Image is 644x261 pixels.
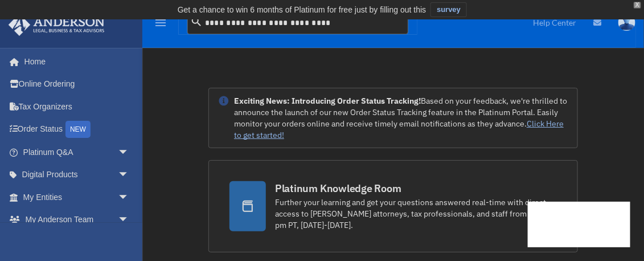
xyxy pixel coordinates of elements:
[118,186,141,209] span: arrow_drop_down
[8,141,146,164] a: Platinum Q&Aarrow_drop_down
[154,20,167,30] a: menu
[234,96,421,106] strong: Exciting News: Introducing Order Status Tracking!
[154,16,167,30] i: menu
[275,197,557,231] div: Further your learning and get your questions answered real-time with direct access to [PERSON_NAM...
[8,50,141,73] a: Home
[8,164,146,186] a: Digital Productsarrow_drop_down
[275,181,401,195] div: Platinum Knowledge Room
[65,121,91,138] div: NEW
[118,209,141,232] span: arrow_drop_down
[118,164,141,187] span: arrow_drop_down
[618,14,635,31] img: User Pic
[234,119,564,140] a: Click Here to get started!
[634,2,641,9] div: close
[234,95,568,141] div: Based on your feedback, we're thrilled to announce the launch of our new Order Status Tracking fe...
[8,186,146,209] a: My Entitiesarrow_drop_down
[208,160,578,252] a: Platinum Knowledge Room Further your learning and get your questions answered real-time with dire...
[8,118,146,141] a: Order StatusNEW
[8,73,146,96] a: Online Ordering
[431,3,466,17] a: survey
[178,3,426,17] div: Get a chance to win 6 months of Platinum for free just by filling out this
[8,95,146,118] a: Tax Organizers
[190,15,203,28] i: search
[8,209,146,231] a: My Anderson Teamarrow_drop_down
[5,14,108,36] img: Anderson Advisors Platinum Portal
[118,141,141,164] span: arrow_drop_down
